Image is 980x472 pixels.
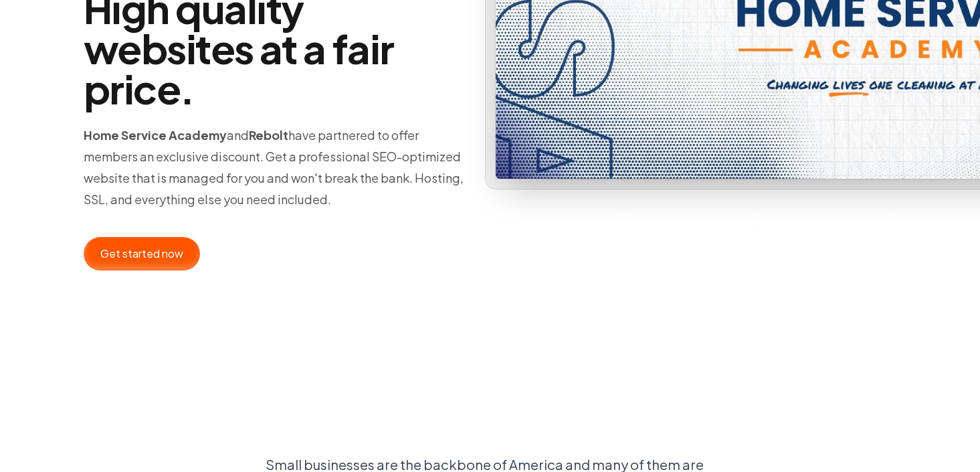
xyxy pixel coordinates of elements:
[84,237,200,270] button: Get started now
[249,127,288,143] strong: Rebolt
[84,125,469,210] p: and have partnered to offer members an exclusive discount. Get a professional SEO-optimized websi...
[84,127,227,143] strong: Home Service Academy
